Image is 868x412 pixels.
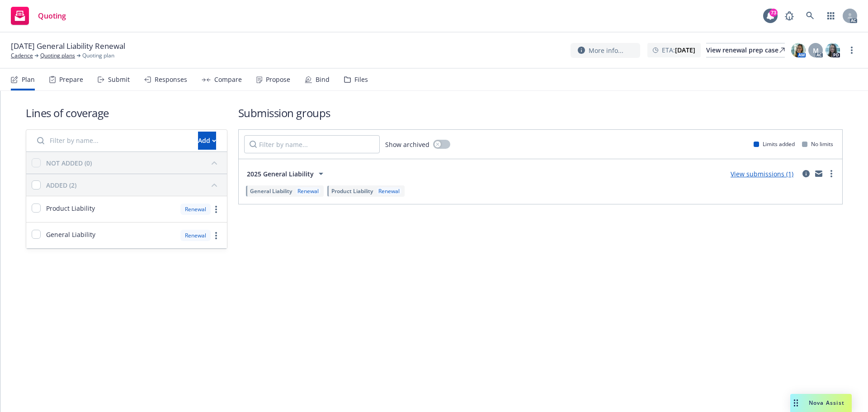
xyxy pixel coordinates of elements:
[11,52,33,60] a: Cadence
[754,140,795,148] div: Limits added
[801,7,819,25] a: Search
[22,76,35,83] div: Plan
[59,76,83,83] div: Prepare
[198,132,216,150] button: Add
[82,52,114,60] span: Quoting plan
[46,158,92,168] div: NOT ADDED (0)
[826,43,840,57] img: photo
[790,394,852,412] button: Nova Assist
[180,230,211,241] div: Renewal
[26,105,227,120] h1: Lines of coverage
[675,46,695,54] strong: [DATE]
[46,178,222,192] button: ADDED (2)
[46,230,95,239] span: General Liability
[377,187,401,195] div: Renewal
[571,43,640,58] button: More info...
[108,76,130,83] div: Submit
[822,7,840,25] a: Switch app
[46,204,95,213] span: Product Liability
[214,76,242,83] div: Compare
[244,135,380,153] input: Filter by name...
[211,230,222,241] a: more
[706,43,785,57] div: View renewal prep case
[11,41,125,52] span: [DATE] General Liability Renewal
[266,76,290,83] div: Propose
[32,132,193,150] input: Filter by name...
[790,394,802,412] div: Drag to move
[331,187,373,195] span: Product Liability
[7,3,70,28] a: Quoting
[316,76,330,83] div: Bind
[801,168,811,179] a: circleInformation
[769,9,778,17] div: 73
[589,46,623,55] span: More info...
[238,105,843,120] h1: Submission groups
[198,132,216,149] div: Add
[354,76,368,83] div: Files
[826,168,837,179] a: more
[38,12,66,19] span: Quoting
[180,204,211,215] div: Renewal
[247,169,314,179] span: 2025 General Liability
[155,76,187,83] div: Responses
[846,45,857,56] a: more
[40,52,75,60] a: Quoting plans
[791,43,806,57] img: photo
[296,187,321,195] div: Renewal
[809,399,844,407] span: Nova Assist
[244,165,329,183] button: 2025 General Liability
[385,140,429,149] span: Show archived
[46,156,222,170] button: NOT ADDED (0)
[802,140,833,148] div: No limits
[46,180,76,190] div: ADDED (2)
[813,46,819,55] span: M
[780,7,798,25] a: Report a Bug
[813,168,824,179] a: mail
[211,204,222,215] a: more
[662,45,695,55] span: ETA :
[250,187,292,195] span: General Liability
[706,43,785,57] a: View renewal prep case
[731,170,793,178] a: View submissions (1)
